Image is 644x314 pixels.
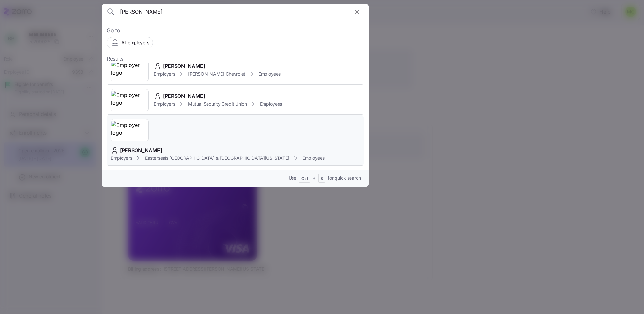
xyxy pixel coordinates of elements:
[260,101,282,107] span: Employees
[188,101,247,107] span: Mutual Security Credit Union
[107,26,364,35] span: Go to
[122,39,149,46] span: All employers
[321,176,323,182] span: B
[163,62,205,70] span: [PERSON_NAME]
[154,101,175,107] span: Employers
[313,175,316,181] span: +
[289,175,296,181] span: Use
[145,155,289,161] span: Easterseals [GEOGRAPHIC_DATA] & [GEOGRAPHIC_DATA][US_STATE]
[107,37,153,48] button: All employers
[111,121,148,139] img: Employer logo
[107,55,123,63] span: Results
[111,155,132,161] span: Employers
[154,71,175,77] span: Employers
[302,155,324,161] span: Employees
[188,71,245,77] span: [PERSON_NAME] Chevrolet
[120,146,162,155] span: [PERSON_NAME]
[328,175,361,181] span: for quick search
[163,92,205,100] span: [PERSON_NAME]
[111,91,148,109] img: Employer logo
[258,71,280,77] span: Employees
[111,61,148,79] img: Employer logo
[301,176,308,182] span: Ctrl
